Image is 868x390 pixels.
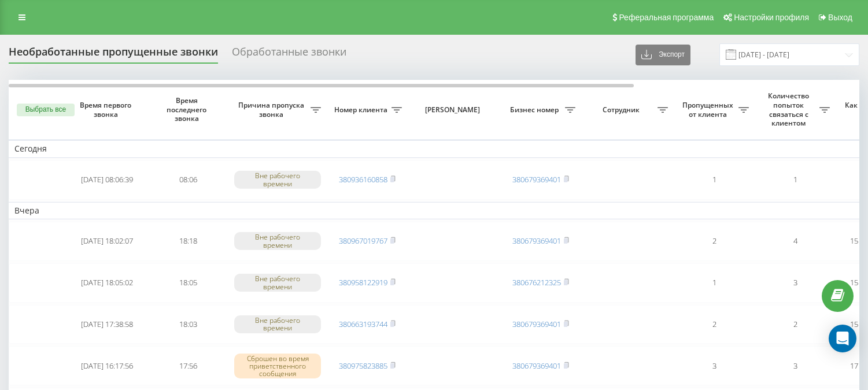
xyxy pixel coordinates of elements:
[674,305,755,344] td: 2
[67,305,147,344] td: [DATE] 17:38:58
[339,174,387,185] a: 380936160858
[734,13,809,22] span: Настройки профиля
[339,236,387,246] a: 380967019767
[147,346,228,385] td: 17:56
[512,174,561,185] a: 380679369401
[674,346,755,385] td: 3
[512,360,561,371] a: 380679369401
[339,360,387,371] a: 380975823885
[234,354,321,379] div: Сброшен во время приветственного сообщения
[506,105,565,115] span: Бизнес номер
[67,263,147,303] td: [DATE] 18:05:02
[339,277,387,288] a: 380958122919
[829,325,856,352] div: Open Intercom Messenger
[232,46,346,64] div: Обработанные звонки
[828,13,852,22] span: Выход
[9,46,218,64] div: Необработанные пропущенные звонки
[67,346,147,385] td: [DATE] 16:17:56
[234,232,321,249] div: Вне рабочего времени
[234,274,321,291] div: Вне рабочего времени
[234,171,321,188] div: Вне рабочего времени
[234,101,311,119] span: Причина пропуска звонка
[679,101,738,119] span: Пропущенных от клиента
[636,45,690,65] button: Экспорт
[755,222,836,261] td: 4
[755,346,836,385] td: 3
[147,222,228,261] td: 18:18
[147,305,228,344] td: 18:03
[587,105,658,115] span: Сотрудник
[760,91,819,127] span: Количество попыток связаться с клиентом
[674,222,755,261] td: 2
[755,263,836,303] td: 3
[67,222,147,261] td: [DATE] 18:02:07
[157,96,219,123] span: Время последнего звонка
[512,319,561,329] a: 380679369401
[339,319,387,329] a: 380663193744
[147,160,228,200] td: 08:06
[512,236,561,246] a: 380679369401
[418,105,490,115] span: [PERSON_NAME]
[674,160,755,200] td: 1
[755,160,836,200] td: 1
[234,315,321,333] div: Вне рабочего времени
[619,13,714,22] span: Реферальная программа
[67,160,147,200] td: [DATE] 08:06:39
[755,305,836,344] td: 2
[333,105,391,115] span: Номер клиента
[674,263,755,303] td: 1
[147,263,228,303] td: 18:05
[17,104,75,116] button: Выбрать все
[76,101,138,119] span: Время первого звонка
[512,277,561,288] a: 380676212325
